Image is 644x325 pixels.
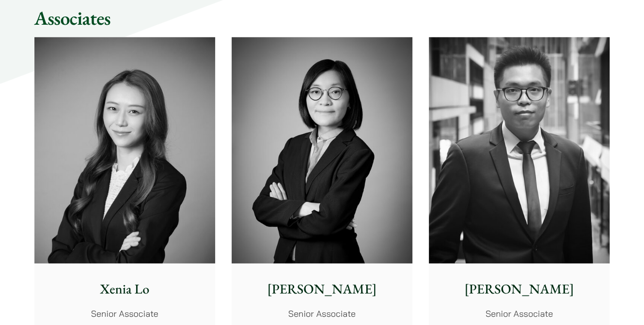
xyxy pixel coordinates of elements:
p: Senior Associate [42,307,207,320]
p: [PERSON_NAME] [239,279,405,299]
p: Xenia Lo [42,279,207,299]
p: [PERSON_NAME] [437,279,602,299]
p: Senior Associate [239,307,405,320]
p: Senior Associate [437,307,602,320]
h2: Associates [34,6,610,30]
